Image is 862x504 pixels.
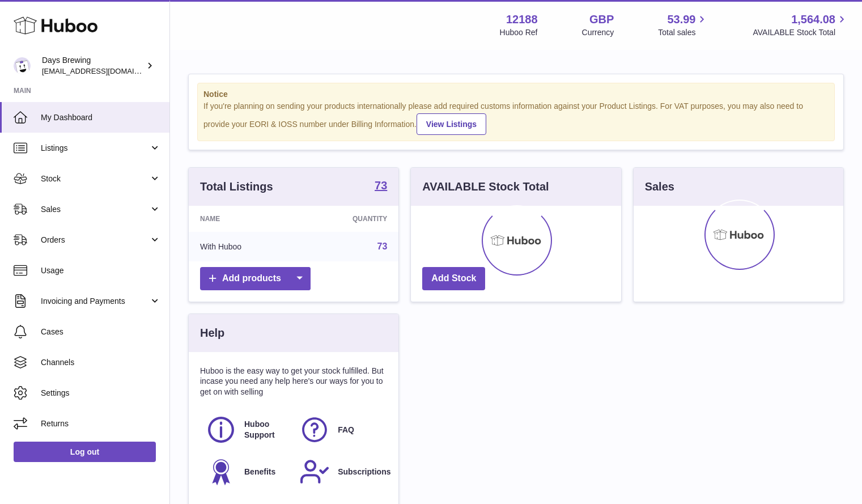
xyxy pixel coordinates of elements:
[299,456,381,487] a: Subscriptions
[422,179,549,194] h3: AVAILABLE Stock Total
[42,66,167,75] span: [EMAIL_ADDRESS][DOMAIN_NAME]
[14,442,156,462] a: Log out
[41,112,161,123] span: My Dashboard
[200,325,224,341] h3: Help
[206,414,288,445] a: Huboo Support
[244,419,287,441] span: Huboo Support
[41,173,149,184] span: Stock
[791,12,835,27] span: 1,564.08
[500,27,538,38] div: Huboo Ref
[203,89,829,100] strong: Notice
[375,180,387,191] strong: 73
[753,27,848,38] span: AVAILABLE Stock Total
[41,204,149,215] span: Sales
[589,12,614,27] strong: GBP
[200,267,311,290] a: Add products
[422,267,485,290] a: Add Stock
[41,357,161,368] span: Channels
[41,296,149,307] span: Invoicing and Payments
[41,265,161,276] span: Usage
[645,179,674,194] h3: Sales
[189,206,299,232] th: Name
[189,232,299,261] td: With Huboo
[375,180,387,193] a: 73
[200,366,387,398] p: Huboo is the easy way to get your stock fulfilled. But incase you need any help here's our ways f...
[41,418,161,429] span: Returns
[417,113,486,135] a: View Listings
[658,27,708,38] span: Total sales
[200,179,273,194] h3: Total Listings
[299,414,381,445] a: FAQ
[42,55,144,77] div: Days Brewing
[582,27,614,38] div: Currency
[753,12,848,38] a: 1,564.08 AVAILABLE Stock Total
[41,327,161,337] span: Cases
[506,12,538,27] strong: 12188
[41,235,149,245] span: Orders
[41,143,149,154] span: Listings
[41,388,161,399] span: Settings
[14,57,31,74] img: helena@daysbrewing.com
[338,425,354,435] span: FAQ
[206,456,288,487] a: Benefits
[667,12,695,27] span: 53.99
[203,101,829,135] div: If you're planning on sending your products internationally please add required customs informati...
[377,242,388,251] a: 73
[299,206,398,232] th: Quantity
[244,467,275,477] span: Benefits
[658,12,708,38] a: 53.99 Total sales
[338,467,390,477] span: Subscriptions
